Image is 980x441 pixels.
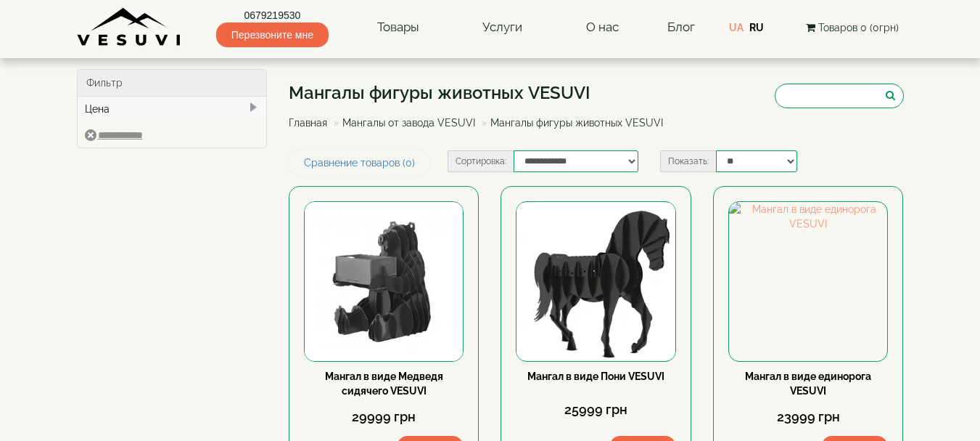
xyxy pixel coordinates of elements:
a: Мангал в виде Медведя сидячего VESUVI [325,371,443,397]
a: Блог [667,20,695,34]
li: Мангалы фигуры животных VESUVI [478,116,663,130]
a: 0679219530 [216,8,329,23]
a: Товары [363,11,434,44]
button: Товаров 0 (0грн) [802,20,903,36]
a: RU [749,22,764,33]
img: Мангал в виде Пони VESUVI [516,202,675,360]
img: Завод VESUVI [77,7,182,47]
div: 23999 грн [728,408,888,426]
div: 25999 грн [516,400,675,419]
h1: Мангалы фигуры животных VESUVI [289,84,674,102]
div: Фильтр [78,70,267,97]
img: Мангал в виде единорога VESUVI [729,202,887,360]
a: О нас [572,11,633,44]
a: Мангалы от завода VESUVI [342,117,475,129]
div: Цена [78,97,267,121]
span: Перезвоните мне [216,23,329,47]
a: UA [729,22,744,33]
span: Товаров 0 (0грн) [818,22,899,33]
img: Мангал в виде Медведя сидячего VESUVI [305,202,463,360]
a: Услуги [468,11,537,44]
a: Сравнение товаров (0) [289,150,430,175]
label: Сортировка: [448,150,514,172]
div: 29999 грн [304,408,464,426]
a: Главная [289,117,327,129]
label: Показать: [660,150,716,172]
a: Мангал в виде Пони VESUVI [527,371,664,382]
a: Мангал в виде единорога VESUVI [745,371,871,397]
